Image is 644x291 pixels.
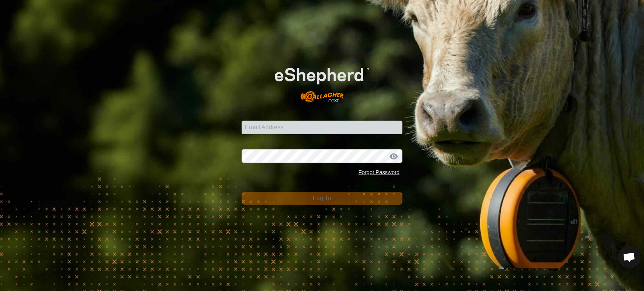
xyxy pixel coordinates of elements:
[242,121,403,134] input: Email Address
[257,54,386,109] img: E-shepherd Logo
[618,246,641,268] a: Open chat
[313,195,331,201] span: Log In
[242,192,403,205] button: Log In
[358,169,399,175] a: Forgot Password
